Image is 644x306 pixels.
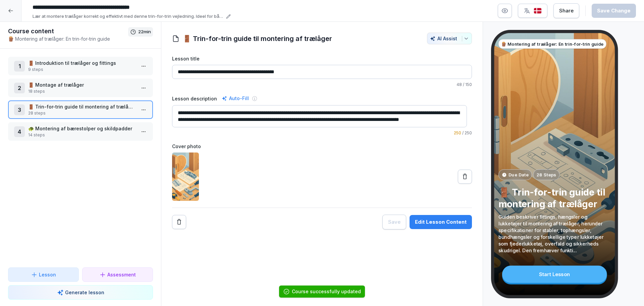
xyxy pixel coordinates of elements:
img: dk.svg [534,8,542,14]
p: Lesson [39,271,56,278]
span: 48 [457,82,462,87]
p: 9 steps [28,67,136,73]
p: 22 min [138,29,151,35]
label: Lesson title [172,55,472,62]
span: 250 [454,130,461,135]
button: Edit Lesson Content [410,215,472,229]
button: Save Change [592,4,636,18]
p: 🚪 Trin-for-trin guide til montering af trælåger [498,186,610,210]
button: Share [553,3,579,18]
div: 3🚪 Trin-for-trin guide til montering af trælåger28 steps [8,100,153,119]
p: 28 steps [28,110,136,116]
div: 3 [14,104,25,115]
button: Generate lesson [8,285,153,300]
div: AI Assist [430,36,469,41]
p: Lær at montere trælåger korrekt og effektivt med denne trin-for-trin vejledning. Ideel for både n... [33,13,224,20]
p: 🪵 Montering af trælåger: En trin-for-trin guide [8,35,128,42]
div: 4 [14,126,25,137]
p: 🪵 Montering af trælåger: En trin-for-trin guide [501,41,603,47]
p: Assessment [107,271,136,278]
p: 🚪 Trin-for-trin guide til montering af trælåger [28,103,136,110]
p: Guiden beskriver fittings, hængsler og lukketøjer til montering af trælåger, herunder specifikati... [498,213,610,254]
button: Lesson [8,267,79,282]
button: AI Assist [427,33,472,44]
button: Assessment [82,267,153,282]
h1: Course content [8,27,128,35]
p: 28 Steps [537,171,556,178]
p: 🚪 Montage af trælåger [28,81,136,88]
div: 2 [14,83,25,93]
h1: 🚪 Trin-for-trin guide til montering af trælåger [183,34,332,44]
div: 1🚪 Introduktion til trælåger og fittings9 steps [8,57,153,75]
img: t0vpxd2lvtr475o9wqvdml60.png [172,152,199,201]
p: Generate lesson [65,289,104,296]
div: Edit Lesson Content [415,218,467,226]
div: Share [559,7,574,14]
div: Save [388,218,400,226]
div: Auto-Fill [220,94,250,102]
p: Due Date [508,171,529,178]
p: 🐢 Montering af bærestolper og skildpadder [28,125,136,132]
button: Remove [172,215,186,229]
p: 🚪 Introduktion til trælåger og fittings [28,59,136,67]
label: Lesson description [172,95,217,102]
p: / 150 [172,82,472,88]
div: Course successfully updated [292,288,361,295]
button: Save [382,215,406,229]
div: 2🚪 Montage af trælåger18 steps [8,79,153,97]
div: Save Change [597,7,631,14]
p: 18 steps [28,88,136,94]
label: Cover photo [172,143,472,150]
p: / 250 [172,130,472,136]
div: 4🐢 Montering af bærestolper og skildpadder14 steps [8,122,153,141]
div: Start Lesson [502,266,607,283]
div: 1 [14,61,25,72]
p: 14 steps [28,132,136,138]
